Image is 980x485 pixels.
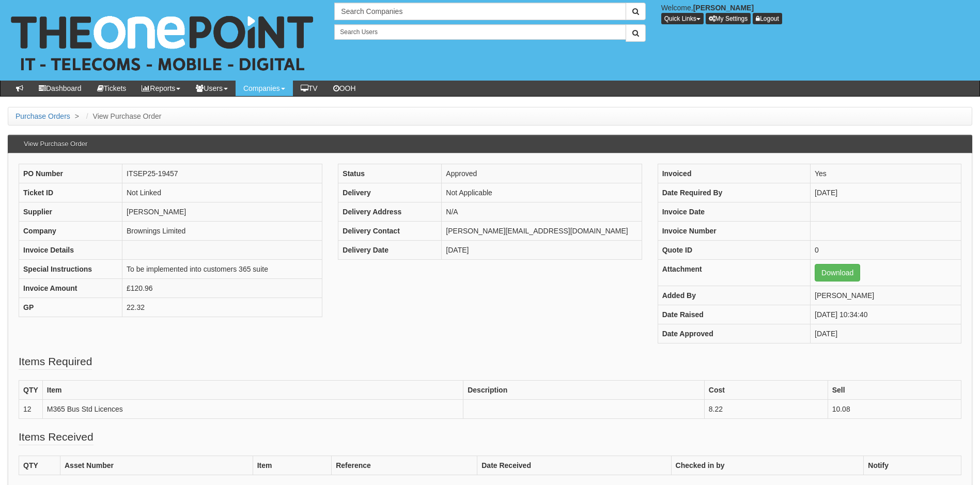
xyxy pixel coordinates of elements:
a: Reports [134,81,188,96]
th: Supplier [19,202,122,222]
a: My Settings [706,13,751,24]
th: Date Approved [658,324,810,343]
th: Special Instructions [19,260,122,279]
th: Quote ID [658,241,810,260]
th: Description [463,381,705,400]
th: GP [19,298,122,317]
td: M365 Bus Std Licences [42,400,463,419]
input: Search Companies [334,3,626,20]
td: ITSEP25-19457 [122,164,322,183]
a: TV [293,81,325,96]
th: Asset Number [60,456,253,475]
th: Added By [658,286,810,305]
th: Invoiced [658,164,810,183]
th: Notify [864,456,961,475]
th: Invoice Date [658,202,810,222]
th: Reference [332,456,477,475]
span: > [72,112,82,120]
th: Delivery [338,183,442,202]
th: PO Number [19,164,122,183]
th: Cost [704,381,828,400]
td: [DATE] [442,241,642,260]
th: Delivery Contact [338,222,442,241]
a: Dashboard [31,81,89,96]
th: Company [19,222,122,241]
th: Ticket ID [19,183,122,202]
th: QTY [19,381,43,400]
td: 12 [19,400,43,419]
div: Welcome, [654,3,980,24]
a: Tickets [89,81,134,96]
a: Logout [753,13,782,24]
th: Date Raised [658,305,810,324]
legend: Items Required [19,354,92,370]
th: Checked in by [671,456,864,475]
input: Search Users [334,24,626,40]
td: Not Applicable [442,183,642,202]
th: Sell [828,381,961,400]
td: £120.96 [122,279,322,298]
th: Status [338,164,442,183]
th: QTY [19,456,60,475]
td: Approved [442,164,642,183]
a: Companies [236,81,293,96]
td: 10.08 [828,400,961,419]
h3: View Purchase Order [19,135,92,153]
td: [DATE] 10:34:40 [811,305,961,324]
th: Invoice Details [19,241,122,260]
b: [PERSON_NAME] [693,4,754,12]
td: [PERSON_NAME] [122,202,322,222]
th: Item [253,456,332,475]
td: [PERSON_NAME] [811,286,961,305]
td: Yes [811,164,961,183]
a: Purchase Orders [15,112,70,120]
td: To be implemented into customers 365 suite [122,260,322,279]
td: [DATE] [811,183,961,202]
td: 22.32 [122,298,322,317]
td: [DATE] [811,324,961,343]
td: Not Linked [122,183,322,202]
th: Delivery Address [338,202,442,222]
a: Download [815,264,860,281]
td: 8.22 [704,400,828,419]
button: Quick Links [661,13,704,24]
td: [PERSON_NAME][EMAIL_ADDRESS][DOMAIN_NAME] [442,222,642,241]
td: 0 [811,241,961,260]
th: Attachment [658,260,810,286]
a: OOH [325,81,364,96]
a: Users [188,81,236,96]
th: Invoice Amount [19,279,122,298]
td: Brownings Limited [122,222,322,241]
th: Date Received [477,456,671,475]
th: Item [42,381,463,400]
th: Invoice Number [658,222,810,241]
legend: Items Received [19,429,94,445]
th: Delivery Date [338,241,442,260]
td: N/A [442,202,642,222]
li: View Purchase Order [84,111,162,121]
th: Date Required By [658,183,810,202]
